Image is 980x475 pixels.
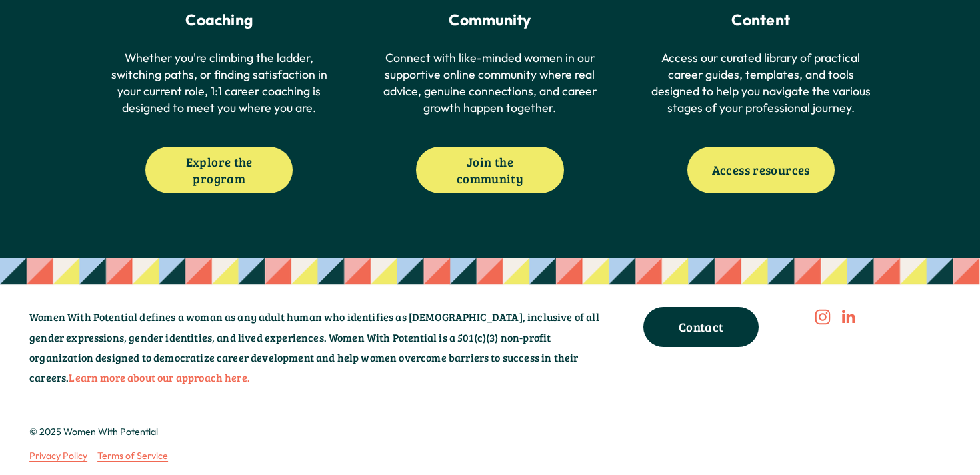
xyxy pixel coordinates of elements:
a: Terms of Service [97,450,168,463]
a: Contact [643,307,759,346]
strong: Content [731,10,790,29]
p: Connect with like-minded women in our supportive online community where real advice, genuine conn... [377,50,602,117]
strong: Coaching [185,10,253,29]
p: Access our curated library of practical career guides, templates, and tools designed to help you ... [649,50,873,117]
a: LinkedIn [840,309,856,325]
p: © 2025 Women With Potential [29,426,413,439]
a: Privacy Policy [29,450,87,463]
a: Explore the program [145,147,293,193]
code: Women With Potential defines a woman as any adult human who identifies as [DEMOGRAPHIC_DATA], inc... [29,310,601,384]
a: Join the community [416,147,563,193]
a: Learn more about our approach here. [69,368,250,388]
p: Whether you're climbing the ladder, switching paths, or finding satisfaction in your current role... [107,50,331,117]
a: Instagram [815,309,831,325]
strong: Community [449,10,531,29]
a: Access resources [687,147,835,193]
